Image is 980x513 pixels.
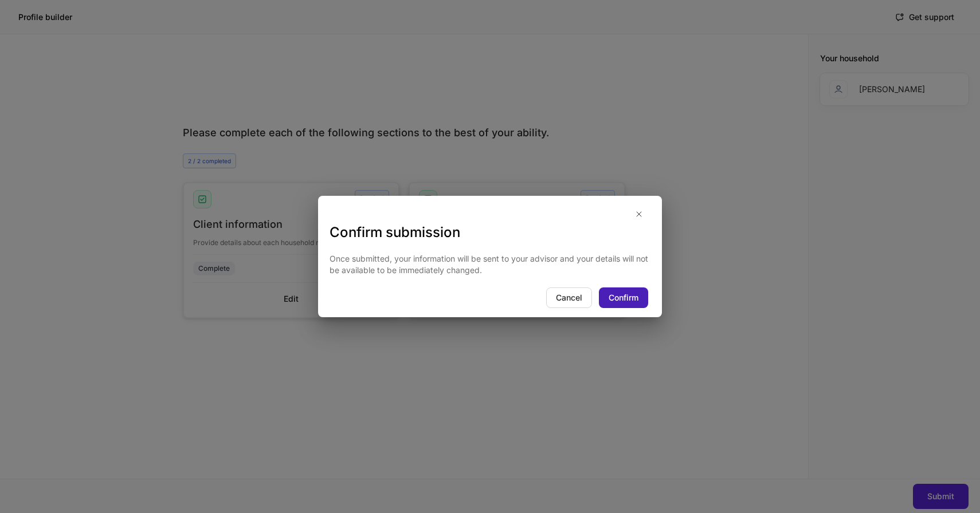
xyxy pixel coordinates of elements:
[330,223,650,242] h3: Confirm submission
[609,292,638,303] div: Confirm
[330,253,650,276] p: Once submitted, your information will be sent to your advisor and your details will not be availa...
[546,287,592,308] button: Cancel
[599,287,648,308] button: Confirm
[556,292,582,303] div: Cancel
